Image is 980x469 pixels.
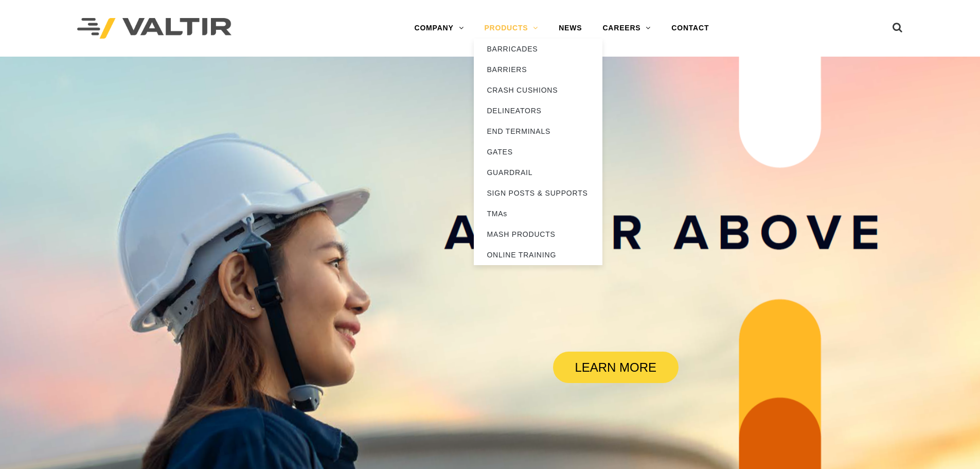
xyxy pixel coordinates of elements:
a: CONTACT [661,18,719,39]
a: PRODUCTS [474,18,548,39]
a: GUARDRAIL [474,162,602,183]
a: BARRICADES [474,39,602,59]
a: END TERMINALS [474,121,602,142]
a: COMPANY [404,18,474,39]
a: MASH PRODUCTS [474,224,602,245]
a: NEWS [548,18,592,39]
a: TMAs [474,203,602,224]
a: GATES [474,142,602,162]
a: BARRIERS [474,59,602,80]
a: CRASH CUSHIONS [474,80,602,100]
a: ONLINE TRAINING [474,245,602,265]
img: Valtir [77,18,231,39]
a: LEARN MORE [553,352,679,383]
a: DELINEATORS [474,100,602,121]
a: CAREERS [592,18,661,39]
a: SIGN POSTS & SUPPORTS [474,183,602,203]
